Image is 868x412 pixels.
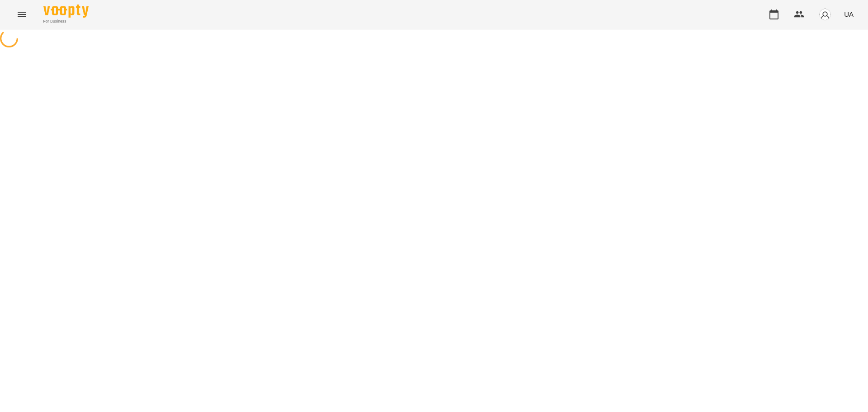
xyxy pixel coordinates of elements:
[840,6,857,23] button: UA
[43,5,89,18] img: Voopty Logo
[43,19,89,24] span: For Business
[819,8,831,21] img: avatar_s.png
[11,4,33,25] button: Menu
[844,9,854,19] span: UA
